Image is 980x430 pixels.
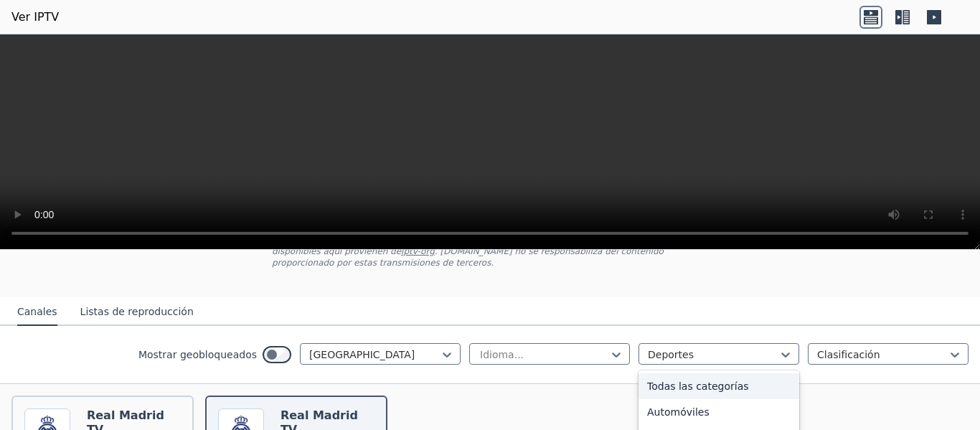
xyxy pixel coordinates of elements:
[11,9,59,26] a: Ver IPTV
[80,306,194,317] font: Listas de reproducción
[272,246,664,268] font: . [DOMAIN_NAME] no se responsabiliza del contenido proporcionado por estas transmisiones de terce...
[272,235,674,256] font: [DOMAIN_NAME] no aloja ni ofrece contenido de video directamente. Todas las transmisiones disponi...
[647,406,710,418] font: Automóviles
[401,246,435,256] a: iptv-org
[17,299,57,326] button: Canales
[647,380,749,392] font: Todas las categorías
[80,299,194,326] button: Listas de reproducción
[17,306,57,317] font: Canales
[138,349,257,360] font: Mostrar geobloqueados
[11,10,59,24] font: Ver IPTV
